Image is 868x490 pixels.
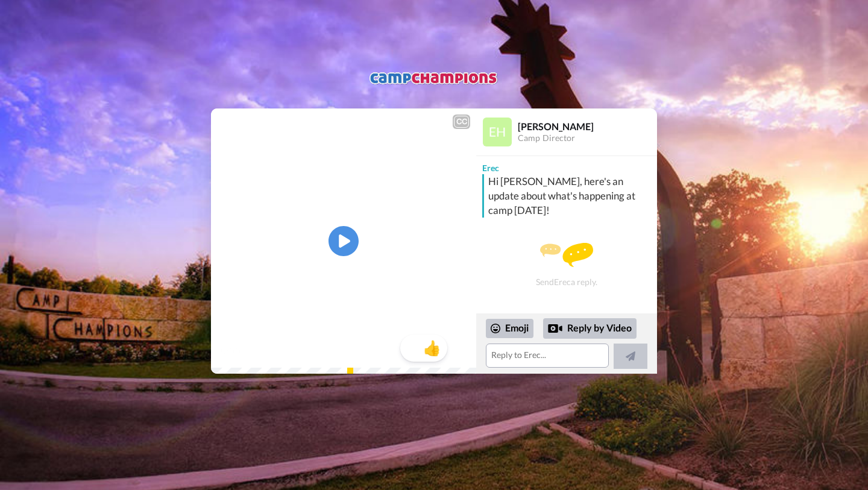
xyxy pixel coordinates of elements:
div: Hi [PERSON_NAME], here's an update about what's happening at camp [DATE]! [488,174,654,218]
div: [PERSON_NAME] [518,121,656,132]
span: 1 [400,339,417,356]
span: 👍 [417,338,447,357]
div: Reply by Video [548,321,562,336]
img: Profile Image [483,118,512,146]
span: / [243,344,247,358]
button: 1👍 [400,335,447,362]
img: message.svg [540,243,593,267]
div: Reply by Video [543,318,637,339]
div: Camp Director [518,133,656,143]
div: Send Erec a reply. [476,222,657,307]
div: Erec [476,156,657,174]
div: Emoji [486,319,533,338]
span: 1:34 [250,344,271,358]
span: 0:00 [219,344,241,358]
img: logo [368,67,500,90]
img: Full screen [453,345,465,357]
div: CC [454,116,469,128]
